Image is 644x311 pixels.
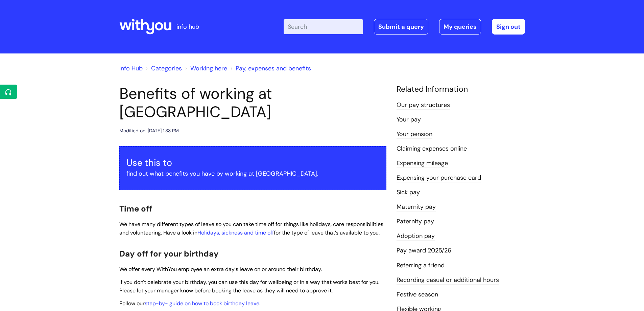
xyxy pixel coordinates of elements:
[397,290,438,299] a: Festive season
[145,300,259,307] a: step-by- guide on how to book birthday leave
[126,168,379,179] p: find out what benefits you have by working at [GEOGRAPHIC_DATA].
[176,21,199,32] p: info hub
[119,279,379,294] span: If you don't celebrate your birthday, you can use this day for wellbeing or in a way that works b...
[397,159,448,168] a: Expensing mileage
[374,19,428,35] a: Submit a query
[397,232,435,241] a: Adoption pay
[397,85,525,94] h4: Related Information
[119,266,322,273] span: We offer every WithYou employee an extra day's leave on or around their birthday.
[236,64,311,72] a: Pay, expenses and benefits
[397,276,499,285] a: Recording casual or additional hours
[397,203,436,212] a: Maternity pay
[144,63,182,74] li: Solution home
[397,145,467,153] a: Claiming expenses online
[284,19,363,34] input: Search
[126,157,379,168] h3: Use this to
[397,130,432,139] a: Your pension
[284,19,525,35] div: | -
[151,64,182,72] a: Categories
[119,221,383,236] span: We have many different types of leave so you can take time off for things like holidays, care res...
[184,63,227,74] li: Working here
[397,261,445,270] a: Referring a friend
[397,217,434,226] a: Paternity pay
[119,248,219,259] span: Day off for your birthday
[119,203,152,214] span: Time off
[492,19,525,35] a: Sign out
[190,64,227,72] a: Working here
[397,174,481,182] a: Expensing your purchase card
[197,229,274,236] a: Holidays, sickness and time off
[397,246,451,255] a: Pay award 2025/26
[439,19,481,35] a: My queries
[119,64,143,72] a: Info Hub
[229,63,311,74] li: Pay, expenses and benefits
[119,300,260,307] span: Follow our .
[119,85,386,121] h1: Benefits of working at [GEOGRAPHIC_DATA]
[397,188,420,197] a: Sick pay
[119,127,179,135] div: Modified on: [DATE] 1:33 PM
[397,115,421,124] a: Your pay
[397,101,450,110] a: Our pay structures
